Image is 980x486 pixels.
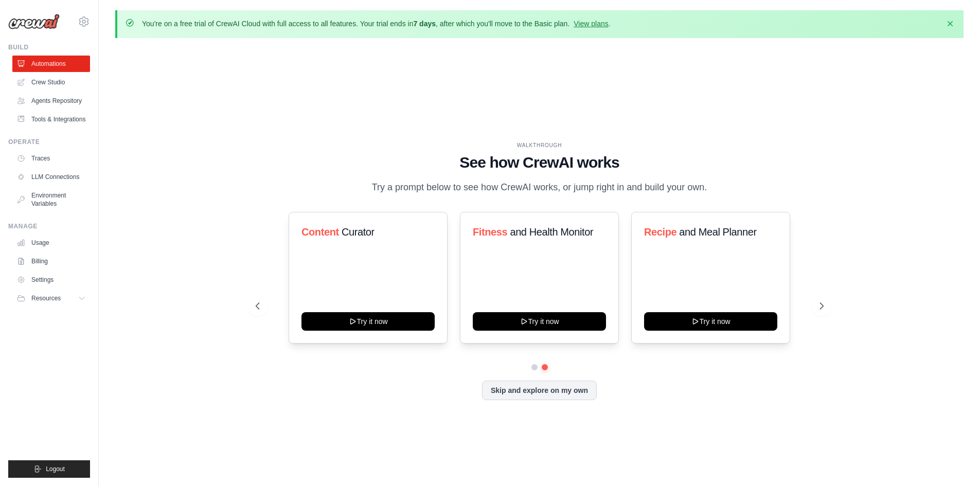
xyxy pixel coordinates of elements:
[12,150,90,167] a: Traces
[644,312,777,331] button: Try it now
[644,226,676,238] span: Recipe
[256,141,824,149] div: WALKTHROUGH
[12,253,90,269] a: Billing
[680,226,757,238] span: and Meal Planner
[12,169,90,185] a: LLM Connections
[12,74,90,91] a: Crew Studio
[12,56,90,72] a: Automations
[46,465,65,473] span: Logout
[482,381,597,400] button: Skip and explore on my own
[367,180,712,195] p: Try a prompt below to see how CrewAI works, or jump right in and build your own.
[12,290,90,307] button: Resources
[473,312,606,331] button: Try it now
[12,187,90,212] a: Environment Variables
[12,272,90,288] a: Settings
[301,226,339,238] span: Content
[8,43,90,51] div: Build
[473,226,507,238] span: Fitness
[510,226,593,238] span: and Health Monitor
[574,20,608,28] a: View plans
[929,437,980,486] iframe: Chat Widget
[341,226,374,238] span: Curator
[12,93,90,109] a: Agents Repository
[8,460,90,478] button: Logout
[301,312,435,331] button: Try it now
[12,111,90,128] a: Tools & Integrations
[142,19,611,29] p: You're on a free trial of CrewAI Cloud with full access to all features. Your trial ends in , aft...
[8,222,90,230] div: Manage
[31,294,61,302] span: Resources
[8,138,90,146] div: Operate
[8,14,60,29] img: Logo
[413,20,436,28] strong: 7 days
[256,153,824,172] h1: See how CrewAI works
[12,235,90,251] a: Usage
